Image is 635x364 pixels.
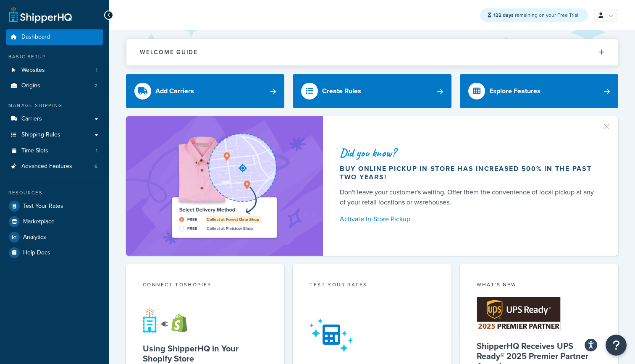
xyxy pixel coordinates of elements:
div: Don't leave your customer's waiting. Offer them the convenience of local pickup at any of your re... [340,187,598,207]
div: Add Carriers [155,85,194,97]
li: Advanced Features [6,159,103,174]
div: Resources [6,189,103,196]
a: Carriers [6,111,103,127]
a: Analytics [6,230,103,245]
img: ad-shirt-map-b0359fc47e01cab431d101c4b569394f6a03f54285957d908178d52f29eb9668.png [148,129,300,243]
div: Connect to Shopify [143,281,268,291]
a: Origins2 [6,78,103,94]
button: Welcome Guide [126,39,618,65]
div: Basic Setup [6,53,103,60]
span: Carriers [21,115,42,123]
a: Help Docs [6,245,103,260]
a: Marketplace [6,214,103,229]
span: Time Slots [21,147,48,155]
div: Test your rates [310,281,434,291]
a: Websites1 [6,63,103,78]
div: Create Rules [322,85,361,97]
span: 6 [94,163,97,170]
div: Did you know? [340,147,598,159]
span: Advanced Features [21,163,72,170]
span: Websites [21,67,45,74]
h2: Welcome Guide [140,49,198,55]
span: Dashboard [21,34,50,41]
span: 1 [96,147,97,155]
a: Advanced Features6 [6,159,103,174]
div: What's New [477,281,601,291]
a: Test Your Rates [6,199,103,214]
span: Analytics [23,234,46,241]
a: Activate In-Store Pickup [340,213,598,225]
img: connect-shq-shopify-9b9a8c5a.svg [143,308,195,333]
a: Time Slots1 [6,143,103,159]
a: Add Carriers [126,74,284,108]
div: Buy online pickup in store has increased 500% in the past two years! [340,165,598,181]
span: Shipping Rules [21,131,60,139]
a: Create Rules [293,74,451,108]
h5: Using ShipperHQ in Your Shopify Store [143,343,268,364]
li: Websites [6,63,103,78]
div: Manage Shipping [6,102,103,109]
a: Shipping Rules [6,127,103,143]
div: Explore Features [489,85,541,97]
a: Explore Features [460,74,618,108]
span: Help Docs [23,249,50,257]
span: Marketplace [23,218,55,225]
strong: 132 days [493,11,514,19]
span: Test Your Rates [23,203,63,210]
span: 2 [94,82,97,89]
button: Open Resource Center [606,335,627,356]
li: Time Slots [6,143,103,159]
span: remaining on your Free Trial [493,11,578,19]
span: Origins [21,82,40,89]
li: Origins [6,78,103,94]
a: Dashboard [6,29,103,45]
span: 1 [96,67,97,74]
